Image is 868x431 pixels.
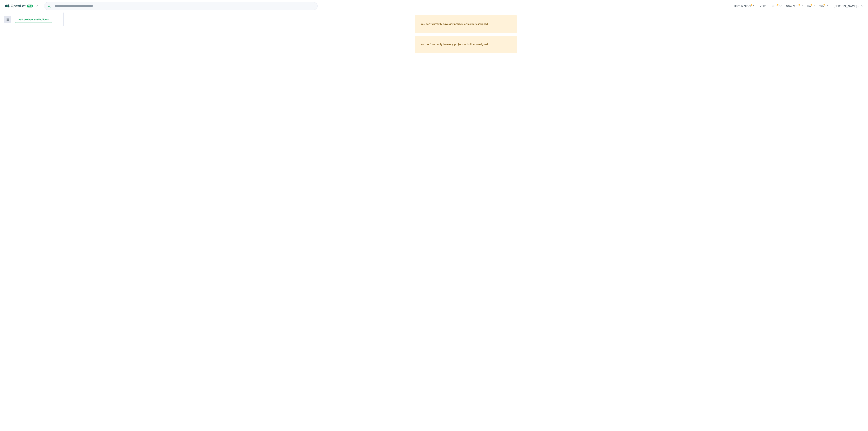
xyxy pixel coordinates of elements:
button: Add projects and builders [15,16,52,23]
input: Try estate name, suburb, builder or developer [51,2,317,10]
span: [PERSON_NAME]... [834,4,859,8]
div: You don't currently have any projects or builders assigned. [415,15,517,33]
div: You don't currently have any projects or builders assigned. [415,36,517,53]
img: Openlot PRO Logo White [5,4,33,8]
img: sort.svg [6,18,9,21]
